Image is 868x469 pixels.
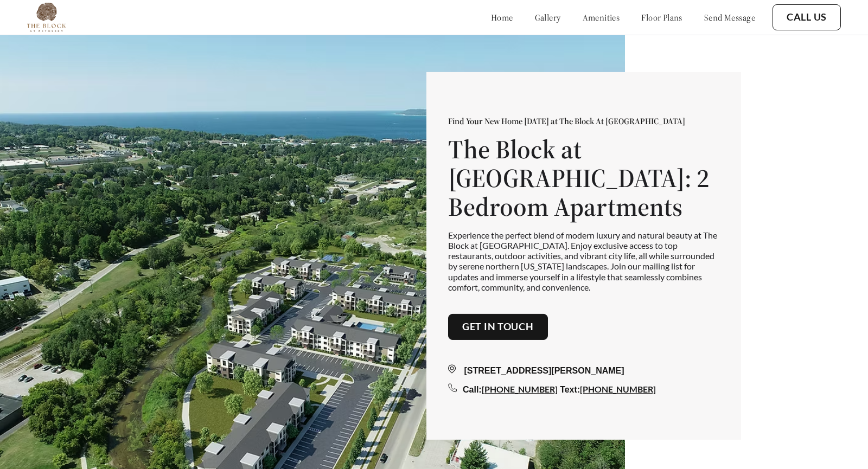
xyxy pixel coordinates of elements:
[448,364,719,377] div: [STREET_ADDRESS][PERSON_NAME]
[448,115,719,126] p: Find Your New Home [DATE] at The Block At [GEOGRAPHIC_DATA]
[448,314,548,340] button: Get in touch
[641,12,682,23] a: floor plans
[787,11,827,23] a: Call Us
[583,12,620,23] a: amenities
[491,12,513,23] a: home
[704,12,755,23] a: send message
[448,230,719,292] p: Experience the perfect blend of modern luxury and natural beauty at The Block at [GEOGRAPHIC_DATA...
[448,135,719,221] h1: The Block at [GEOGRAPHIC_DATA]: 2 Bedroom Apartments
[463,385,482,394] span: Call:
[482,384,558,394] a: [PHONE_NUMBER]
[773,4,841,30] button: Call Us
[535,12,561,23] a: gallery
[560,385,580,394] span: Text:
[27,3,66,32] img: The%20Block%20at%20Petoskey%20Logo%20-%20Transparent%20Background%20(1).png
[462,321,534,333] a: Get in touch
[580,384,656,394] a: [PHONE_NUMBER]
